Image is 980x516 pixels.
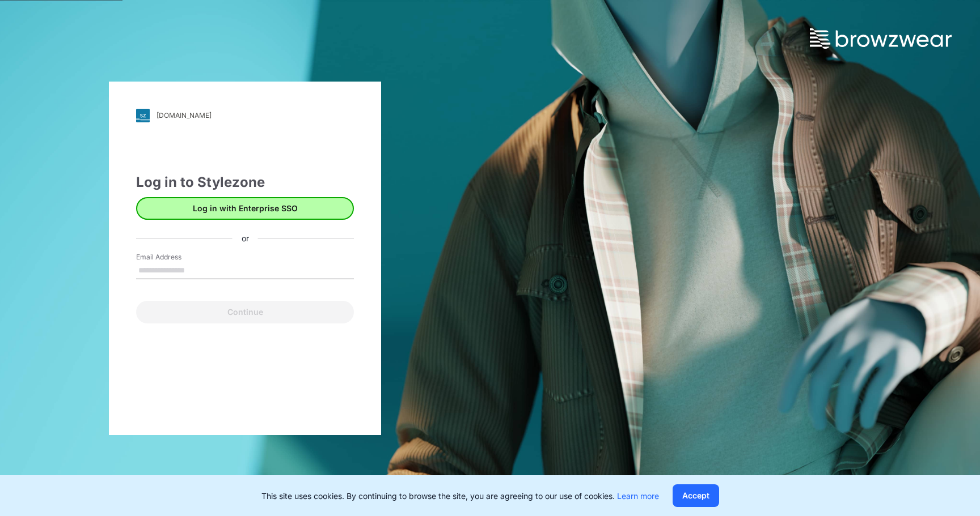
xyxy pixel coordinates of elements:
[233,232,258,244] div: or
[136,172,354,193] div: Log in to Stylezone
[136,252,216,262] label: Email Address
[261,490,659,502] p: This site uses cookies. By continuing to browse the site, you are agreeing to our use of cookies.
[136,197,354,220] button: Log in with Enterprise SSO
[136,109,354,122] a: [DOMAIN_NAME]
[157,111,212,120] div: [DOMAIN_NAME]
[617,491,659,501] a: Learn more
[673,484,719,507] button: Accept
[810,28,952,49] img: browzwear-logo.73288ffb.svg
[136,109,150,122] img: svg+xml;base64,PHN2ZyB3aWR0aD0iMjgiIGhlaWdodD0iMjgiIHZpZXdCb3g9IjAgMCAyOCAyOCIgZmlsbD0ibm9uZSIgeG...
